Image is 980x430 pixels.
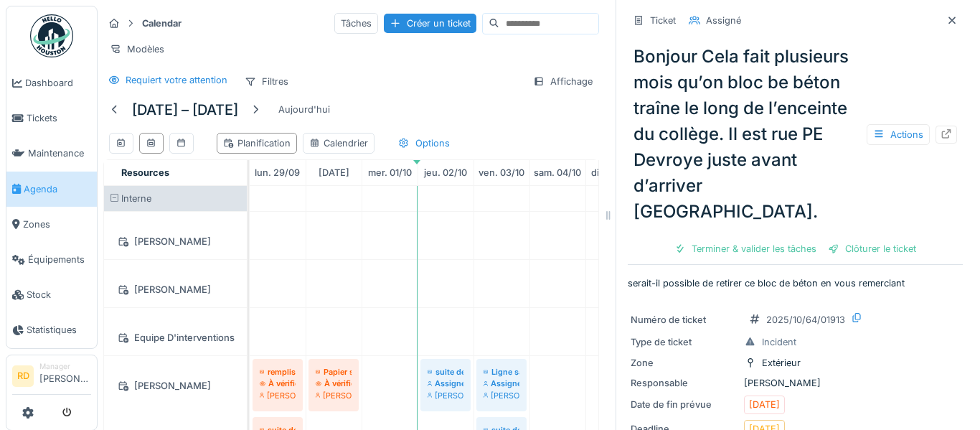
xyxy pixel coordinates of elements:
a: 30 septembre 2025 [315,163,353,182]
a: 5 octobre 2025 [588,163,640,182]
div: [PERSON_NAME] [428,390,463,401]
div: Filtres [238,71,295,92]
div: Responsable [631,376,738,390]
div: Clôturer le ticket [822,239,922,258]
h5: [DATE] – [DATE] [132,101,238,118]
div: À vérifier [316,378,352,389]
div: [PERSON_NAME] [113,377,238,395]
a: Statistiques [6,312,97,347]
div: Assigné [706,14,741,27]
span: Équipements [28,253,91,266]
div: Affichage [527,71,599,92]
div: [PERSON_NAME] [484,390,519,401]
span: Agenda [24,182,91,196]
div: [PERSON_NAME] [631,376,960,390]
a: Tickets [6,101,97,136]
a: Dashboard [6,65,97,101]
div: Date de fin prévue [631,398,738,411]
li: RD [12,365,34,387]
div: Terminer & valider les tâches [669,239,822,258]
div: Ticket [650,14,676,27]
div: Tâches [334,13,378,34]
div: Créer un ticket [384,14,476,33]
span: Interne [121,193,151,204]
div: [PERSON_NAME] [316,390,352,401]
a: 4 octobre 2025 [530,163,585,182]
li: [PERSON_NAME] [39,361,91,392]
div: Calendrier [309,136,368,150]
div: Papier salle des profs secondaire [316,366,352,378]
a: Agenda [6,172,97,207]
a: RD Manager[PERSON_NAME] [12,361,91,396]
div: Planification [223,136,291,150]
a: 29 septembre 2025 [251,163,303,182]
div: Equipe D'interventions [113,329,238,347]
span: Dashboard [25,76,91,90]
p: serait-il possible de retirer ce bloc de béton en vous remerciant [628,276,963,290]
span: Zones [23,218,91,231]
div: Aujourd'hui [273,100,336,119]
div: 2025/10/64/01913 [766,313,845,327]
div: Modèles [103,39,171,60]
div: Manager [39,361,91,372]
div: [PERSON_NAME] [113,233,238,251]
div: Options [392,133,456,154]
div: Type de ticket [631,335,738,349]
div: Requiert votre attention [126,73,227,87]
div: [DATE] [749,398,780,411]
a: Stock [6,277,97,312]
div: Extérieur [762,356,801,370]
div: Assigné [484,378,519,389]
a: Maintenance [6,136,97,171]
a: 3 octobre 2025 [475,163,528,182]
span: Resources [121,167,169,178]
div: Numéro de ticket [631,313,738,327]
strong: Calendar [136,17,187,30]
img: Badge_color-CXgf-gQk.svg [30,14,73,57]
a: 1 octobre 2025 [364,163,415,182]
div: [PERSON_NAME] [113,281,238,299]
div: Actions [867,124,930,145]
div: Assigné [428,378,463,389]
div: suite de la mise en peinture du petit local de menuiserie [428,366,463,378]
span: Maintenance [28,146,91,160]
div: Ligne salle centenaire [484,366,519,378]
div: À vérifier [260,378,296,389]
div: Bonjour Cela fait plusieurs mois qu’on bloc be béton traîne le long de l’enceinte du collège. Il ... [628,38,963,230]
a: Équipements [6,242,97,277]
a: Zones [6,207,97,242]
div: [PERSON_NAME] [260,390,296,401]
div: Incident [762,335,796,349]
span: Stock [27,288,91,302]
div: remplissage des armoires de papier primaire salle des profs secondaire et amicale [260,366,296,378]
span: Tickets [27,111,91,125]
div: Zone [631,356,738,370]
span: Statistiques [27,323,91,337]
a: 2 octobre 2025 [420,163,471,182]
